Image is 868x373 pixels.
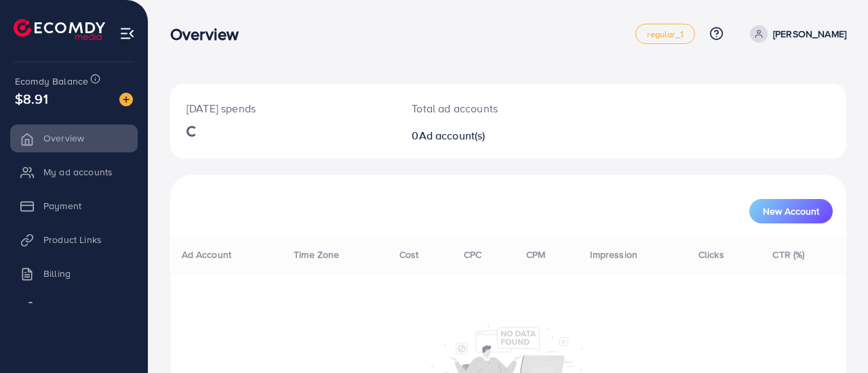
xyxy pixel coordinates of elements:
h2: 0 [412,129,548,142]
img: menu [119,26,135,41]
p: Total ad accounts [412,100,548,116]
h3: Overview [170,24,250,44]
img: logo [14,19,105,40]
p: [DATE] spends [186,100,379,116]
span: Ad account(s) [419,128,486,143]
a: regular_1 [635,24,694,44]
img: image [119,93,133,106]
a: [PERSON_NAME] [745,25,846,43]
span: $8.91 [15,89,48,108]
span: regular_1 [647,30,683,39]
span: New Account [763,206,819,216]
p: [PERSON_NAME] [773,26,846,42]
span: Ecomdy Balance [15,74,88,88]
button: New Account [749,199,833,223]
